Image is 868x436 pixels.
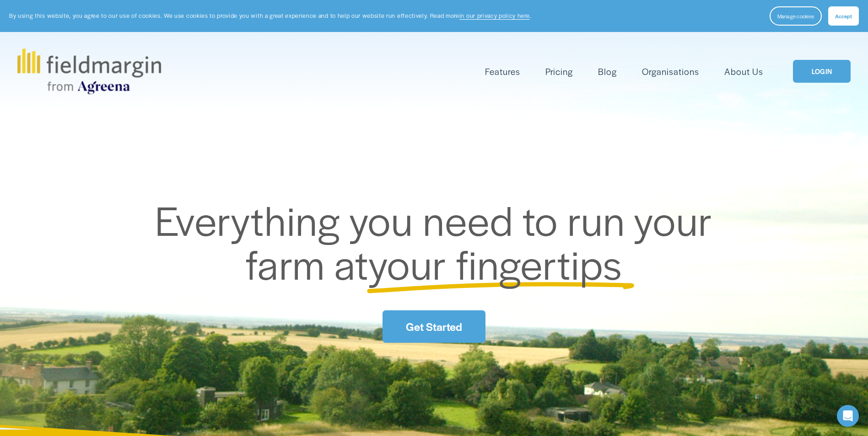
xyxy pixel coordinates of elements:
[793,60,851,83] a: LOGIN
[835,12,852,20] span: Accept
[459,11,530,20] a: in our privacy policy here
[485,65,520,78] span: Features
[155,191,722,292] span: Everything you need to run your farm at
[17,48,161,94] img: fieldmargin.com
[777,12,814,20] span: Manage cookies
[545,64,573,79] a: Pricing
[770,6,822,26] button: Manage cookies
[9,11,531,20] p: By using this website, you agree to our use of cookies. We use cookies to provide you with a grea...
[485,64,520,79] a: folder dropdown
[837,405,859,427] div: Open Intercom Messenger
[642,64,699,79] a: Organisations
[598,64,617,79] a: Blog
[724,64,763,79] a: About Us
[368,234,622,292] span: your fingertips
[828,6,859,26] button: Accept
[383,310,485,343] a: Get Started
